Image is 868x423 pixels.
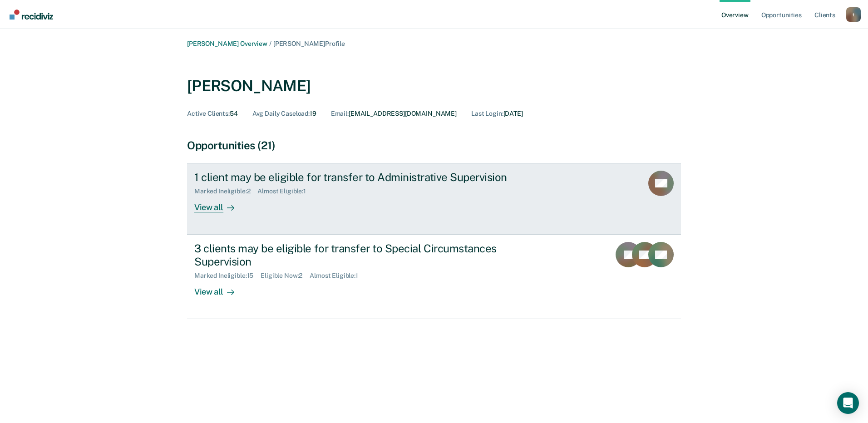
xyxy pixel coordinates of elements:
[310,272,365,280] div: Almost Eligible : 1
[194,187,257,195] div: Marked Ineligible : 2
[187,110,230,117] span: Active Clients :
[187,163,681,235] a: 1 client may be eligible for transfer to Administrative SupervisionMarked Ineligible:2Almost Elig...
[267,40,273,47] span: /
[194,272,261,280] div: Marked Ineligible : 15
[273,40,345,47] span: [PERSON_NAME] Profile
[252,110,316,118] div: 19
[257,187,313,195] div: Almost Eligible : 1
[471,110,503,117] span: Last Login :
[194,171,513,184] div: 1 client may be eligible for transfer to Administrative Supervision
[261,272,310,280] div: Eligible Now : 2
[331,110,349,117] span: Email :
[252,110,310,117] span: Avg Daily Caseload :
[187,139,681,152] div: Opportunities (21)
[194,242,513,268] div: 3 clients may be eligible for transfer to Special Circumstances Supervision
[10,10,53,20] img: Recidiviz
[331,110,457,118] div: [EMAIL_ADDRESS][DOMAIN_NAME]
[187,110,238,118] div: 54
[471,110,523,118] div: [DATE]
[187,77,311,95] div: [PERSON_NAME]
[846,7,861,22] button: Profile dropdown button
[194,195,245,213] div: View all
[837,392,859,414] div: Open Intercom Messenger
[187,40,267,47] a: [PERSON_NAME] Overview
[187,235,681,319] a: 3 clients may be eligible for transfer to Special Circumstances SupervisionMarked Ineligible:15El...
[846,7,861,22] div: t
[194,280,245,297] div: View all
